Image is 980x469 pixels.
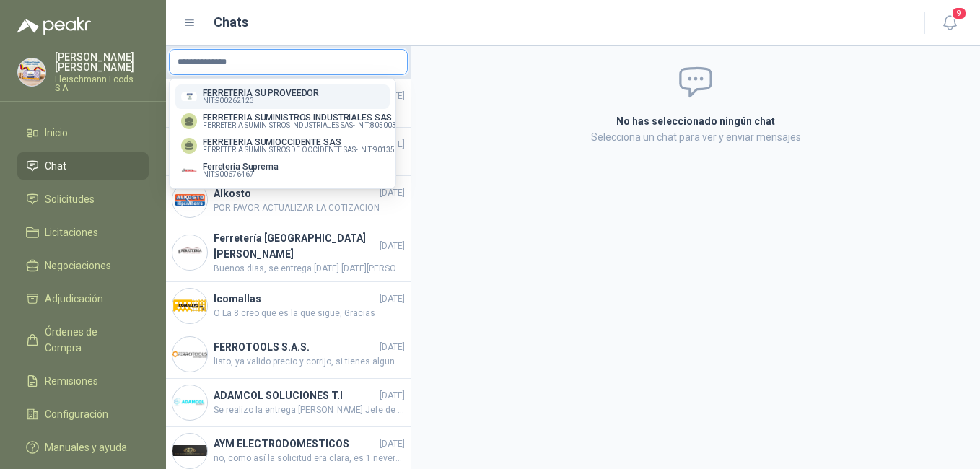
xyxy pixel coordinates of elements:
[214,452,405,465] span: no, como así la solicitud era clara, es 1 nevera por mes, no las 3 neveras. quedo atenta a que me...
[172,385,207,420] img: Company Logo
[172,235,207,270] img: Company Logo
[214,230,377,262] h4: Ferretería [GEOGRAPHIC_DATA][PERSON_NAME]
[172,337,207,372] img: Company Logo
[45,406,108,422] span: Configuración
[166,128,411,176] a: Company LogoHomecenter[DATE]POR FAVOR ACTUALIZAR LA COTIZACION
[214,201,405,215] span: POR FAVOR ACTUALIZAR LA COTIZACION
[45,439,127,455] span: Manuales y ayuda
[175,133,390,158] button: FERRETERIA SUMIOCCIDENTE SASFERRETERIA SUMINISTROS DE OCCIDENTE SAS-NIT:901359740
[214,339,377,355] h4: FERROTOOLS S.A.S.
[166,379,411,427] a: Company LogoADAMCOL SOLUCIONES T.I[DATE]Se realizo la entrega [PERSON_NAME] Jefe de recursos huma...
[45,224,98,240] span: Licitaciones
[203,97,254,105] span: NIT : 900262123
[17,367,149,395] a: Remisiones
[17,252,149,279] a: Negociaciones
[175,84,390,109] button: Company LogoFERRETERIA SU PROVEEDORNIT:900262123
[358,122,415,129] span: NIT : 805003739-8
[166,79,411,128] a: Company LogoCOFEIND ON LINE[DATE]cotizada
[17,318,149,361] a: Órdenes de Compra
[380,341,405,354] span: [DATE]
[444,113,948,129] h2: No has seleccionado ningún chat
[18,58,45,86] img: Company Logo
[214,185,377,201] h4: Alkosto
[175,109,390,133] button: FERRETERIA SUMINISTROS INDUSTRIALES SASFERRETERIA SUMINISTROS INDUSTRIALES SAS-NIT:805003739-8
[166,176,411,224] a: Company LogoAlkosto[DATE]POR FAVOR ACTUALIZAR LA COTIZACION
[380,292,405,306] span: [DATE]
[181,162,197,178] img: Company Logo
[203,89,319,97] p: FERRETERIA SU PROVEEDOR
[214,262,405,276] span: Buenos dias, se entrega [DATE] [DATE][PERSON_NAME]
[951,6,967,20] span: 9
[17,119,149,146] a: Inicio
[203,113,415,122] p: FERRETERIA SUMINISTROS INDUSTRIALES SAS
[45,291,103,307] span: Adjudicación
[214,436,377,452] h4: AYM ELECTRODOMESTICOS
[166,330,411,379] a: Company LogoFERROTOOLS S.A.S.[DATE]listo, ya valido precio y corrijo, si tienes alguna duda llama...
[17,219,149,246] a: Licitaciones
[203,138,411,146] p: FERRETERIA SUMIOCCIDENTE SAS
[17,152,149,180] a: Chat
[203,162,279,171] p: Ferreteria Suprema
[17,400,149,428] a: Configuración
[214,403,405,417] span: Se realizo la entrega [PERSON_NAME] Jefe de recursos humanos, gracias
[937,10,963,36] button: 9
[166,282,411,330] a: Company LogoIcomallas[DATE]O La 8 creo que es la que sigue, Gracias
[444,129,948,145] p: Selecciona un chat para ver y enviar mensajes
[55,52,149,72] p: [PERSON_NAME] [PERSON_NAME]
[172,434,207,468] img: Company Logo
[166,224,411,282] a: Company LogoFerretería [GEOGRAPHIC_DATA][PERSON_NAME][DATE]Buenos dias, se entrega [DATE] [DATE][...
[214,291,377,307] h4: Icomallas
[203,122,355,129] span: FERRETERIA SUMINISTROS INDUSTRIALES SAS -
[17,17,91,35] img: Logo peakr
[175,158,390,183] button: Company LogoFerreteria SupremaNIT:900676467
[380,240,405,253] span: [DATE]
[380,437,405,451] span: [DATE]
[214,355,405,369] span: listo, ya valido precio y corrijo, si tienes alguna duda llamame al 3132798393
[203,171,254,178] span: NIT : 900676467
[214,307,405,320] span: O La 8 creo que es la que sigue, Gracias
[380,186,405,200] span: [DATE]
[17,285,149,312] a: Adjudicación
[172,183,207,217] img: Company Logo
[203,146,358,154] span: FERRETERIA SUMINISTROS DE OCCIDENTE SAS -
[17,434,149,461] a: Manuales y ayuda
[214,387,377,403] h4: ADAMCOL SOLUCIONES T.I
[181,89,197,105] img: Company Logo
[361,146,412,154] span: NIT : 901359740
[380,389,405,403] span: [DATE]
[17,185,149,213] a: Solicitudes
[172,289,207,323] img: Company Logo
[45,258,111,273] span: Negociaciones
[45,324,135,356] span: Órdenes de Compra
[45,158,66,174] span: Chat
[45,373,98,389] span: Remisiones
[214,12,248,32] h1: Chats
[55,75,149,92] p: Fleischmann Foods S.A.
[45,125,68,141] span: Inicio
[45,191,95,207] span: Solicitudes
